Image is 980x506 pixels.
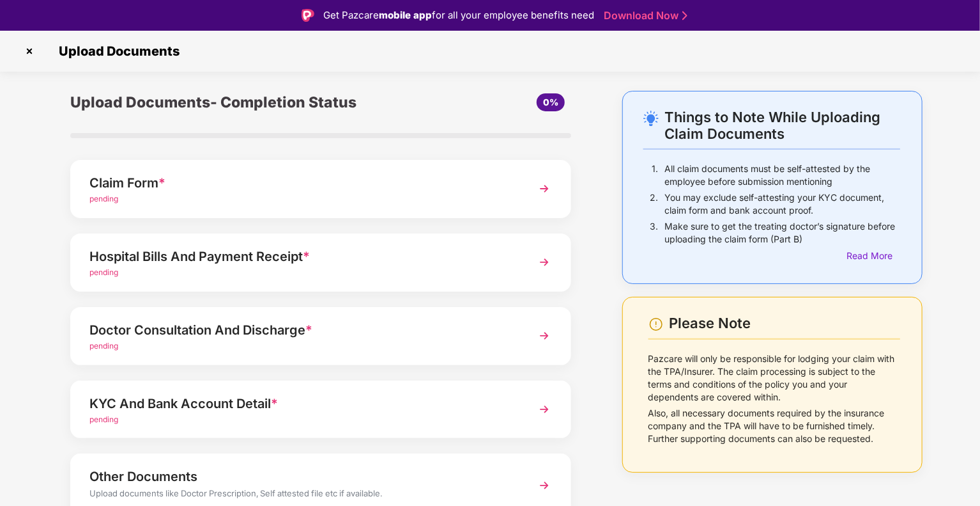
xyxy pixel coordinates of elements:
[89,246,513,267] div: Hospital Bills And Payment Receipt
[650,191,658,217] p: 2.
[89,393,513,414] div: KYC And Bank Account Detail
[543,97,558,107] span: 0%
[323,8,594,23] div: Get Pazcare for all your employee benefits need
[670,315,900,332] div: Please Note
[533,474,556,497] img: svg+xml;base64,PHN2ZyBpZD0iTmV4dCIgeG1sbnM9Imh0dHA6Ly93d3cudzMub3JnLzIwMDAvc3ZnIiB3aWR0aD0iMzYiIG...
[664,162,900,188] p: All claim documents must be self-attested by the employee before submission mentioning
[664,109,900,142] div: Things to Note While Uploading Claim Documents
[664,191,900,217] p: You may exclude self-attesting your KYC document, claim form and bank account proof.
[89,341,118,351] span: pending
[89,415,118,424] span: pending
[46,43,186,59] span: Upload Documents
[648,352,900,404] p: Pazcare will only be responsible for lodging your claim with the TPA/Insurer. The claim processin...
[533,324,556,347] img: svg+xml;base64,PHN2ZyBpZD0iTmV4dCIgeG1sbnM9Imh0dHA6Ly93d3cudzMub3JnLzIwMDAvc3ZnIiB3aWR0aD0iMzYiIG...
[89,267,118,277] span: pending
[648,407,900,445] p: Also, all necessary documents required by the insurance company and the TPA will have to be furni...
[648,317,664,332] img: svg+xml;base64,PHN2ZyBpZD0iV2FybmluZ18tXzI0eDI0IiBkYXRhLW5hbWU9Ildhcm5pbmcgLSAyNHgyNCIgeG1sbnM9Im...
[89,487,513,503] div: Upload documents like Doctor Prescription, Self attested file etc if available.
[533,398,556,421] img: svg+xml;base64,PHN2ZyBpZD0iTmV4dCIgeG1sbnM9Imh0dHA6Ly93d3cudzMub3JnLzIwMDAvc3ZnIiB3aWR0aD0iMzYiIG...
[89,173,513,193] div: Claim Form
[682,9,687,22] img: Stroke
[379,9,432,21] strong: mobile app
[70,91,404,114] div: Upload Documents- Completion Status
[89,194,118,203] span: pending
[604,9,684,22] a: Download Now
[89,466,513,487] div: Other Documents
[302,9,314,22] img: Logo
[533,177,556,200] img: svg+xml;base64,PHN2ZyBpZD0iTmV4dCIgeG1sbnM9Imh0dHA6Ly93d3cudzMub3JnLzIwMDAvc3ZnIiB3aWR0aD0iMzYiIG...
[19,41,40,61] img: svg+xml;base64,PHN2ZyBpZD0iQ3Jvc3MtMzJ4MzIiIHhtbG5zPSJodHRwOi8vd3d3LnczLm9yZy8yMDAwL3N2ZyIgd2lkdG...
[846,249,900,263] div: Read More
[652,162,658,188] p: 1.
[650,220,658,246] p: 3.
[664,220,900,246] p: Make sure to get the treating doctor’s signature before uploading the claim form (Part B)
[643,111,659,126] img: svg+xml;base64,PHN2ZyB4bWxucz0iaHR0cDovL3d3dy53My5vcmcvMjAwMC9zdmciIHdpZHRoPSIyNC4wOTMiIGhlaWdodD...
[533,251,556,274] img: svg+xml;base64,PHN2ZyBpZD0iTmV4dCIgeG1sbnM9Imh0dHA6Ly93d3cudzMub3JnLzIwMDAvc3ZnIiB3aWR0aD0iMzYiIG...
[89,320,513,340] div: Doctor Consultation And Discharge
